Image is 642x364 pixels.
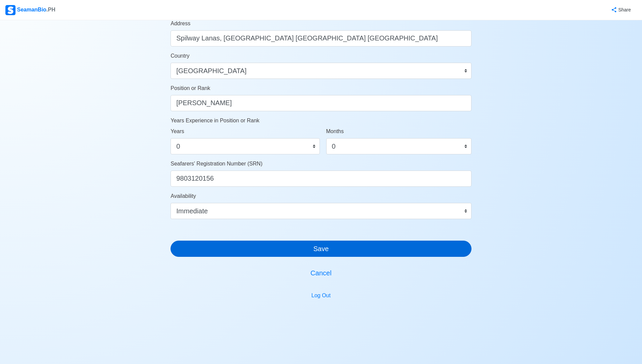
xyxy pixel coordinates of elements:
input: ex. 1234567890 [171,171,471,187]
button: Cancel [171,265,471,281]
p: Years Experience in Position or Rank [171,117,471,125]
span: Address [171,21,190,26]
input: ex. 2nd Officer w/ Master License [171,95,471,111]
img: Logo [5,5,16,15]
button: Share [604,3,637,17]
label: Availability [171,192,196,200]
span: .PH [47,7,56,12]
label: Country [171,52,189,60]
button: Save [171,241,471,257]
label: Months [326,127,344,135]
button: Log Out [307,289,335,302]
span: Seafarers' Registration Number (SRN) [171,161,262,166]
div: SeamanBio [5,5,55,15]
label: Years [171,127,184,135]
span: Position or Rank [171,85,210,91]
input: ex. Pooc Occidental, Tubigon, Bohol [171,30,471,47]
